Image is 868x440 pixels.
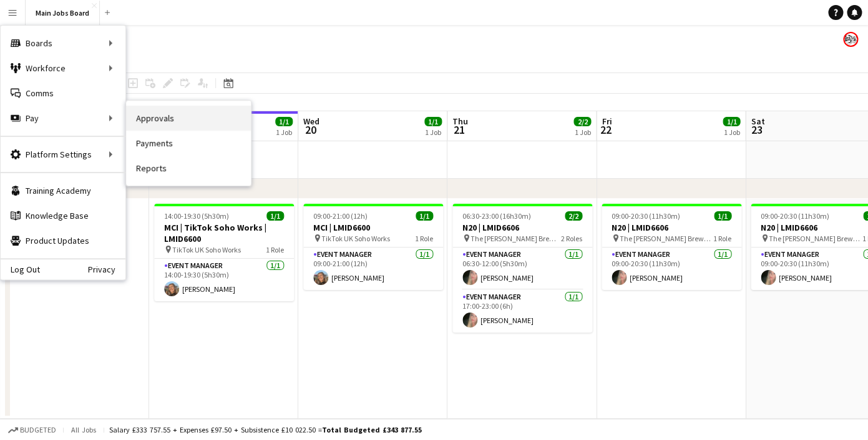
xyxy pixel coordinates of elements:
span: 14:00-19:30 (5h30m) [164,211,229,221]
h3: N20 | LMID6606 [452,222,592,233]
div: Platform Settings [1,142,125,167]
span: 1/1 [723,117,740,126]
h3: MCI | LMID6600 [303,222,443,233]
h3: N20 | LMID6606 [602,222,741,233]
div: Salary £333 757.55 + Expenses £97.50 + Subsistence £10 022.50 = [109,425,422,434]
span: 20 [301,122,319,137]
h3: MCI | TikTok Soho Works | LMID6600 [154,222,294,244]
app-card-role: Event Manager1/106:30-12:00 (5h30m)[PERSON_NAME] [452,247,592,290]
app-card-role: Event Manager1/109:00-21:00 (12h)[PERSON_NAME] [303,247,443,290]
span: All jobs [69,425,99,434]
span: 1/1 [416,211,433,221]
a: Comms [1,81,125,106]
span: Fri [602,116,612,127]
a: Training Academy [1,178,125,203]
app-job-card: 14:00-19:30 (5h30m)1/1MCI | TikTok Soho Works | LMID6600 TikTok UK Soho Works1 RoleEvent Manager1... [154,204,294,301]
app-card-role: Event Manager1/117:00-23:00 (6h)[PERSON_NAME] [452,290,592,332]
div: Boards [1,31,125,56]
a: Reports [126,156,251,181]
app-job-card: 09:00-21:00 (12h)1/1MCI | LMID6600 TikTok UK Soho Works1 RoleEvent Manager1/109:00-21:00 (12h)[PE... [303,204,443,290]
span: 06:30-23:00 (16h30m) [462,211,531,221]
span: 21 [451,122,468,137]
span: 09:00-20:30 (11h30m) [761,211,829,221]
span: Total Budgeted £343 877.55 [322,425,422,434]
span: TikTok UK Soho Works [172,245,241,254]
a: Log Out [1,264,40,274]
span: 1 Role [713,234,731,243]
app-user-avatar: Alanya O'Donnell [843,32,858,47]
span: 1 Role [266,245,284,254]
app-job-card: 06:30-23:00 (16h30m)2/2N20 | LMID6606 The [PERSON_NAME] Brewery2 RolesEvent Manager1/106:30-12:00... [452,204,592,332]
span: The [PERSON_NAME] Brewery [471,234,561,243]
span: TikTok UK Soho Works [321,234,390,243]
app-card-role: Event Manager1/114:00-19:30 (5h30m)[PERSON_NAME] [154,259,294,301]
span: 1/1 [266,211,284,221]
span: 1 Role [415,234,433,243]
span: Budgeted [20,426,56,434]
span: 09:00-20:30 (11h30m) [612,211,680,221]
span: The [PERSON_NAME] Brewery [769,234,862,243]
span: 22 [600,122,612,137]
div: Pay [1,106,125,131]
div: 1 Job [276,127,292,137]
span: The [PERSON_NAME] Brewery [620,234,713,243]
span: Wed [303,116,319,127]
span: 2/2 [565,211,582,221]
a: Product Updates [1,228,125,253]
div: 1 Job [723,127,739,137]
button: Budgeted [6,423,58,437]
div: Workforce [1,56,125,81]
a: Approvals [126,106,251,131]
span: 2/2 [573,117,591,126]
span: 1/1 [714,211,731,221]
div: 1 Job [574,127,590,137]
span: Sat [751,116,764,127]
button: Main Jobs Board [26,1,100,25]
span: 23 [749,122,764,137]
span: 1/1 [275,117,293,126]
span: 1/1 [424,117,442,126]
app-job-card: 09:00-20:30 (11h30m)1/1N20 | LMID6606 The [PERSON_NAME] Brewery1 RoleEvent Manager1/109:00-20:30 ... [602,204,741,290]
div: 1 Job [425,127,441,137]
span: 09:00-21:00 (12h) [313,211,368,221]
a: Knowledge Base [1,203,125,228]
a: Payments [126,131,251,156]
app-card-role: Event Manager1/109:00-20:30 (11h30m)[PERSON_NAME] [602,247,741,290]
a: Privacy [88,264,125,274]
span: Thu [452,116,468,127]
span: 2 Roles [561,234,582,243]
